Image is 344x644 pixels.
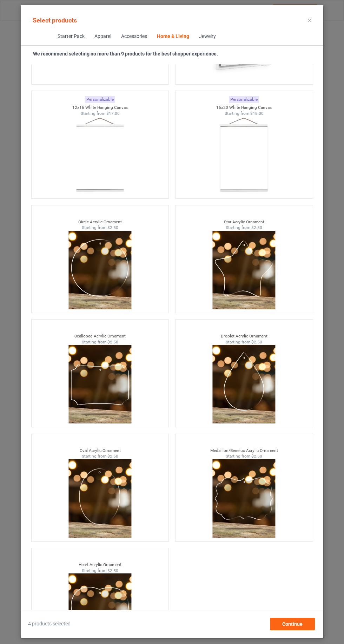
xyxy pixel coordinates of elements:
[250,111,264,116] span: $18.00
[121,33,147,40] div: Accessories
[32,453,169,459] div: Starting from
[176,111,313,117] div: Starting from
[32,568,169,574] div: Starting from
[106,111,119,116] span: $17.00
[33,17,77,24] span: Select products
[212,345,275,423] img: drop-thumbnail.png
[176,333,313,339] div: Droplet Acrylic Ornament
[68,459,131,538] img: oval-thumbnail.png
[107,225,118,230] span: $2.50
[107,568,118,573] span: $2.50
[176,105,313,111] div: 16x20 White Hanging Canvas
[28,620,71,627] span: 4 products selected
[94,33,111,40] div: Apparel
[157,33,189,40] div: Home & Living
[68,231,131,309] img: circle-thumbnail.png
[85,96,115,103] div: Personalizable
[229,96,259,103] div: Personalizable
[33,51,218,57] strong: We recommend selecting no more than 9 products for the best shopper experience.
[32,448,169,454] div: Oval Acrylic Ornament
[176,219,313,225] div: Star Acrylic Ornament
[68,345,131,423] img: scalloped-thumbnail.png
[32,219,169,225] div: Circle Acrylic Ornament
[176,448,313,454] div: Medallion/Benelux Acrylic Ornament
[176,453,313,459] div: Starting from
[32,111,169,117] div: Starting from
[282,621,303,627] span: Continue
[32,562,169,568] div: Heart Acrylic Ornament
[270,618,315,630] div: Continue
[199,33,216,40] div: Jewelry
[176,339,313,345] div: Starting from
[212,459,275,538] img: medallion-thumbnail.png
[32,225,169,231] div: Starting from
[251,340,262,344] span: $2.50
[107,454,118,459] span: $2.50
[212,116,275,195] img: regular.jpg
[176,225,313,231] div: Starting from
[32,105,169,111] div: 12x16 White Hanging Canvas
[68,116,131,195] img: regular.jpg
[212,231,275,309] img: star-thumbnail.png
[32,339,169,345] div: Starting from
[32,333,169,339] div: Scalloped Acrylic Ornament
[251,454,262,459] span: $2.50
[107,340,118,344] span: $2.50
[52,28,89,45] span: Starter Pack
[251,225,262,230] span: $2.50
